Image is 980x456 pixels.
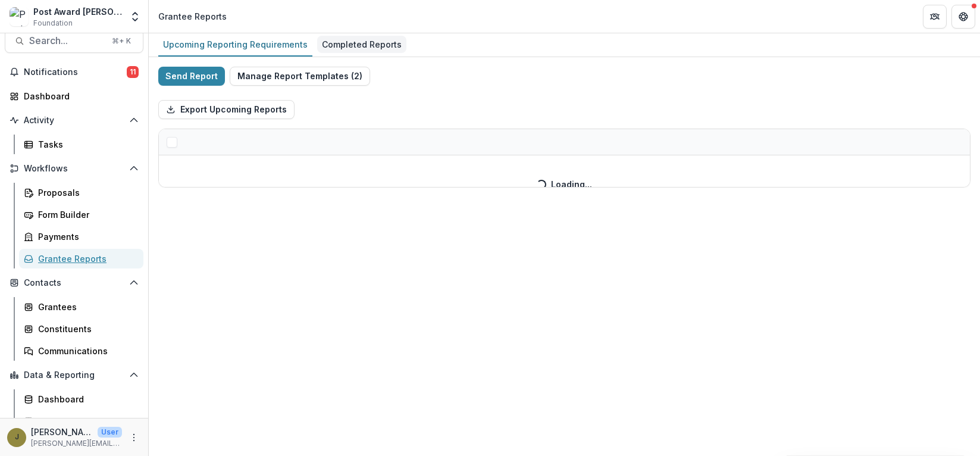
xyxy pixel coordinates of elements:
[5,86,143,106] a: Dashboard
[158,36,312,53] div: Upcoming Reporting Requirements
[109,35,133,48] div: ⌘ + K
[230,67,370,86] button: Manage Report Templates (2)
[127,66,139,78] span: 11
[5,63,143,82] button: Notifications11
[19,205,143,224] a: Form Builder
[15,433,19,441] div: Jamie
[158,10,227,23] div: Grantee Reports
[317,36,406,53] div: Completed Reports
[19,135,143,154] a: Tasks
[24,370,124,380] span: Data & Reporting
[154,8,231,25] nav: breadcrumb
[24,67,127,77] span: Notifications
[5,159,143,178] button: Open Workflows
[31,438,122,449] p: [PERSON_NAME][EMAIL_ADDRESS][PERSON_NAME][DOMAIN_NAME]
[158,33,312,57] a: Upcoming Reporting Requirements
[24,90,134,102] div: Dashboard
[38,415,134,427] div: Data Report
[5,366,143,385] button: Open Data & Reporting
[33,18,73,29] span: Foundation
[19,319,143,339] a: Constituents
[5,111,143,130] button: Open Activity
[38,138,134,151] div: Tasks
[29,35,105,46] span: Search...
[24,278,124,288] span: Contacts
[38,301,134,313] div: Grantees
[923,5,947,29] button: Partners
[317,33,406,57] a: Completed Reports
[38,208,134,221] div: Form Builder
[10,7,29,26] img: Post Award Jane Coffin Childs Memorial Fund
[38,252,134,265] div: Grantee Reports
[38,393,134,405] div: Dashboard
[38,345,134,357] div: Communications
[24,164,124,174] span: Workflows
[38,230,134,243] div: Payments
[127,430,141,445] button: More
[19,389,143,409] a: Dashboard
[19,297,143,317] a: Grantees
[19,249,143,268] a: Grantee Reports
[5,273,143,292] button: Open Contacts
[24,115,124,126] span: Activity
[33,5,122,18] div: Post Award [PERSON_NAME] Childs Memorial Fund
[19,183,143,202] a: Proposals
[38,323,134,335] div: Constituents
[158,67,225,86] button: Send Report
[951,5,975,29] button: Get Help
[98,427,122,438] p: User
[19,411,143,431] a: Data Report
[31,426,93,438] p: [PERSON_NAME]
[38,186,134,199] div: Proposals
[5,29,143,53] button: Search...
[19,341,143,361] a: Communications
[19,227,143,246] a: Payments
[127,5,143,29] button: Open entity switcher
